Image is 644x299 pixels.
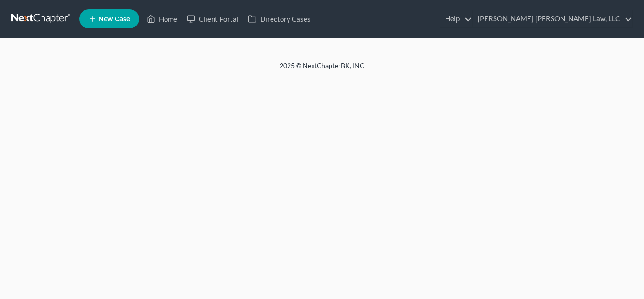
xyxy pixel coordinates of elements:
[243,10,315,27] a: Directory Cases
[182,10,243,27] a: Client Portal
[473,10,632,27] a: [PERSON_NAME] [PERSON_NAME] Law, LLC
[53,61,591,78] div: 2025 © NextChapterBK, INC
[142,10,182,27] a: Home
[440,10,472,27] a: Help
[79,9,139,28] new-legal-case-button: New Case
